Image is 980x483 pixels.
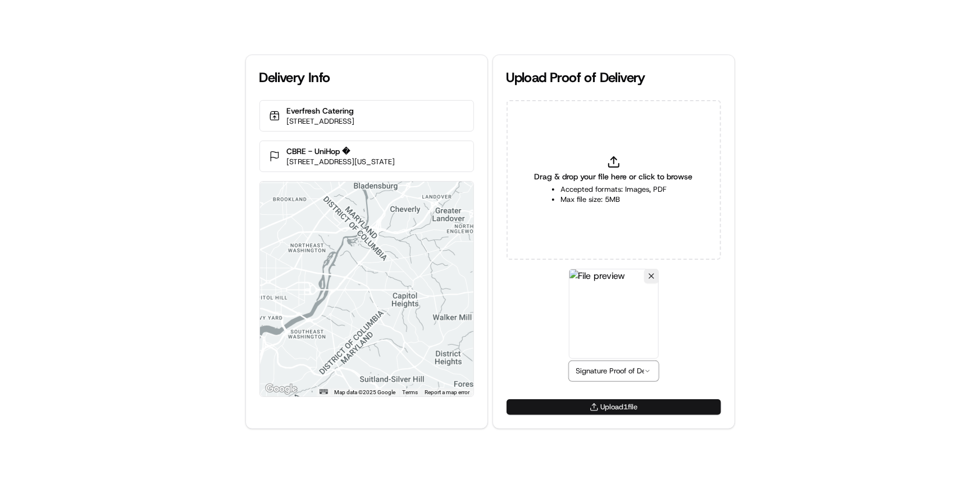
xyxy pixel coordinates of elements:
[560,195,667,205] li: Max file size: 5MB
[263,382,300,396] a: Open this area in Google Maps (opens a new window)
[569,269,659,359] img: File preview
[335,389,396,395] span: Map data ©2025 Google
[403,389,418,395] a: Terms (opens in new tab)
[287,146,395,157] p: CBRE - UniHop �
[287,116,355,127] p: [STREET_ADDRESS]
[287,157,395,167] p: [STREET_ADDRESS][US_STATE]
[425,389,470,395] a: Report a map error
[507,69,721,87] div: Upload Proof of Delivery
[507,399,721,415] button: Upload1file
[259,69,474,87] div: Delivery Info
[535,171,693,182] span: Drag & drop your file here or click to browse
[320,389,327,394] button: Keyboard shortcuts
[560,184,667,195] li: Accepted formats: Images, PDF
[287,105,355,116] p: Everfresh Catering
[263,382,300,396] img: Google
